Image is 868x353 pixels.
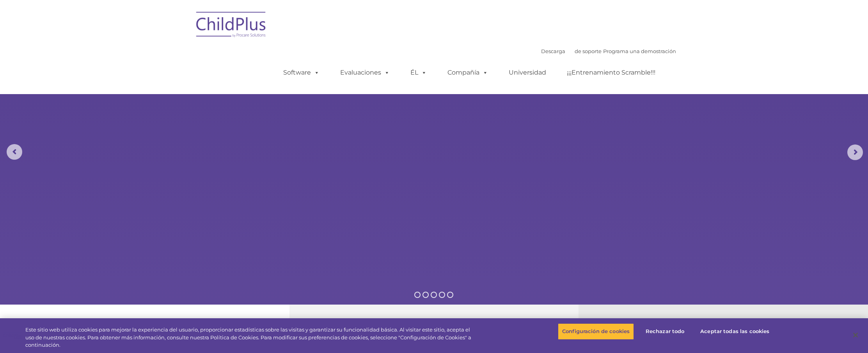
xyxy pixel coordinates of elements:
[575,48,602,54] a: de soporte
[696,323,774,340] button: Aceptar todas las cookies
[509,69,546,76] font: Universidad
[332,65,398,80] a: Evaluaciones
[646,328,685,334] font: Rechazar todo
[275,65,327,80] a: Software
[641,323,689,340] button: Rechazar todo
[447,69,479,76] font: Compañía
[602,48,603,54] font: |
[440,65,496,80] a: Compañía
[1,302,186,307] font: Incluya capturas de pantalla o imágenes que puedan ser útiles para proporcionar un contexto útil.
[567,69,655,76] font: ¡¡¡Entrenamiento Scramble!!!
[559,65,663,80] a: ¡¡¡Entrenamiento Scramble!!!
[541,48,565,54] a: Descarga
[501,65,554,80] a: Universidad
[25,326,471,348] font: Este sitio web utiliza cookies para mejorar la experiencia del usuario, proporcionar estadísticas...
[340,69,381,76] font: Evaluaciones
[700,328,769,334] font: Aceptar todas las cookies
[403,65,435,80] a: ÉL
[558,323,634,340] button: Configuración de cookies
[108,52,126,57] font: Apellido
[410,69,418,76] font: ÉL
[108,84,153,89] font: Número de teléfono
[283,69,311,76] font: Software
[562,328,630,334] font: Configuración de cookies
[847,326,864,344] button: Cerca
[192,6,270,45] img: ChildPlus de Procare Solutions
[603,48,676,54] a: Programa una demostración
